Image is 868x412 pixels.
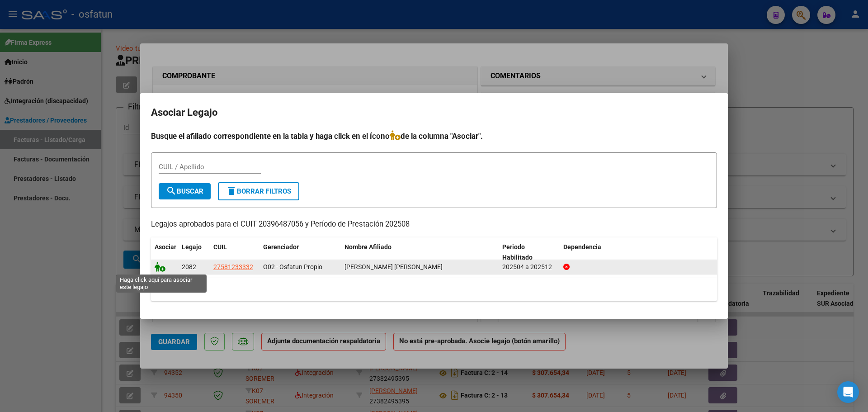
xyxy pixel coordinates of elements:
[560,237,717,267] datatable-header-cell: Dependencia
[178,237,210,267] datatable-header-cell: Legajo
[155,243,176,251] span: Asociar
[213,243,227,251] span: CUIL
[218,182,299,200] button: Borrar Filtros
[837,381,859,403] div: Open Intercom Messenger
[159,183,211,199] button: Buscar
[344,243,392,251] span: Nombre Afiliado
[182,263,196,270] span: 2082
[151,237,178,267] datatable-header-cell: Asociar
[182,243,202,251] span: Legajo
[263,263,322,270] span: O02 - Osfatun Propio
[151,104,717,121] h2: Asociar Legajo
[213,263,253,270] span: 27581233332
[344,263,443,270] span: CABALLERO VENTURA ZOE ISABEL
[226,185,237,196] mat-icon: delete
[151,219,717,230] p: Legajos aprobados para el CUIT 20396487056 y Período de Prestación 202508
[166,187,203,195] span: Buscar
[263,243,299,251] span: Gerenciador
[563,243,601,251] span: Dependencia
[502,243,533,261] span: Periodo Habilitado
[166,185,177,196] mat-icon: search
[259,237,341,267] datatable-header-cell: Gerenciador
[502,262,556,272] div: 202504 a 202512
[151,278,717,301] div: 1 registros
[210,237,259,267] datatable-header-cell: CUIL
[499,237,560,267] datatable-header-cell: Periodo Habilitado
[151,130,717,142] h4: Busque el afiliado correspondiente en la tabla y haga click en el ícono de la columna "Asociar".
[341,237,499,267] datatable-header-cell: Nombre Afiliado
[226,187,291,195] span: Borrar Filtros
